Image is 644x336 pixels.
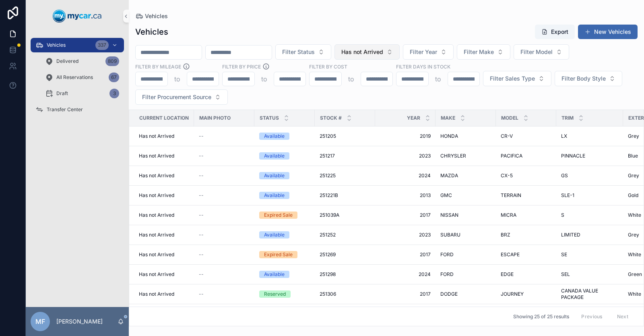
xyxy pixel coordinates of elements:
[440,271,454,278] span: FORD
[320,133,370,139] a: 251205
[501,115,518,121] span: Model
[501,212,551,218] a: MICRA
[514,44,569,60] button: Select Button
[410,48,437,56] span: Filter Year
[139,291,189,297] a: Has not Arrived
[561,192,574,199] span: SLE-1
[396,63,450,70] label: Filter Days In Stock
[139,172,189,179] a: Has not Arrived
[259,192,310,199] a: Available
[561,192,618,199] a: SLE-1
[628,192,638,199] span: Gold
[95,40,109,50] div: 337
[380,271,431,278] span: 2024
[501,153,522,159] span: PACIFICA
[380,153,431,159] a: 2023
[561,212,564,218] span: S
[561,133,618,139] a: LX
[320,133,336,139] span: 251205
[464,48,494,56] span: Filter Make
[457,44,510,60] button: Select Button
[139,271,174,278] span: Has not Arrived
[628,271,642,278] span: Green
[628,251,641,258] span: White
[501,172,513,179] span: CX-5
[320,172,370,179] a: 251225
[440,153,466,159] span: CHRYSLER
[47,42,66,48] span: Vehicles
[628,212,641,218] span: White
[561,212,618,218] a: S
[407,115,420,121] span: Year
[380,251,431,258] a: 2017
[199,153,204,159] span: --
[501,232,551,238] a: BRZ
[31,102,124,117] a: Transfer Center
[199,232,250,238] a: --
[40,86,124,101] a: Draft3
[403,44,454,60] button: Select Button
[320,115,342,121] span: Stock #
[320,251,370,258] a: 251269
[501,291,524,297] span: JOURNEY
[628,153,638,159] span: Blue
[199,192,250,199] a: --
[264,212,293,219] div: Expired Sale
[109,73,119,82] div: 67
[501,271,551,278] a: EDGE
[320,251,336,258] span: 251269
[440,212,491,218] a: NISSAN
[320,153,370,159] a: 251217
[440,251,454,258] span: FORD
[628,232,639,238] span: Grey
[320,232,336,238] span: 251252
[264,271,285,278] div: Available
[135,89,228,105] button: Select Button
[56,317,103,326] p: [PERSON_NAME]
[199,271,204,278] span: --
[199,251,250,258] a: --
[440,271,491,278] a: FORD
[26,32,129,127] div: scrollable content
[380,133,431,139] span: 2019
[282,48,315,56] span: Filter Status
[275,44,331,60] button: Select Button
[320,192,338,199] span: 251221B
[139,232,174,238] span: Has not Arrived
[501,212,516,218] span: MICRA
[56,90,68,97] span: Draft
[380,232,431,238] a: 2023
[561,251,567,258] span: SE
[501,251,520,258] span: ESCAPE
[199,271,250,278] a: --
[259,133,310,140] a: Available
[380,192,431,199] a: 2013
[259,172,310,179] a: Available
[259,212,310,219] a: Expired Sale
[440,133,458,139] span: HONDA
[56,58,78,64] span: Delivered
[199,172,250,179] a: --
[628,291,641,297] span: White
[320,192,370,199] a: 251221B
[501,291,551,297] a: JOURNEY
[139,192,174,199] span: Has not Arrived
[320,271,336,278] span: 251298
[561,251,618,258] a: SE
[199,232,204,238] span: --
[440,192,491,199] a: GMC
[139,133,174,139] span: Has not Arrived
[320,153,335,159] span: 251217
[628,133,639,139] span: Grey
[174,74,180,84] p: to
[139,153,174,159] span: Has not Arrived
[320,271,370,278] a: 251298
[139,251,174,258] span: Has not Arrived
[259,231,310,239] a: Available
[535,25,575,39] button: Export
[35,317,45,326] span: MF
[56,74,93,81] span: All Reservations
